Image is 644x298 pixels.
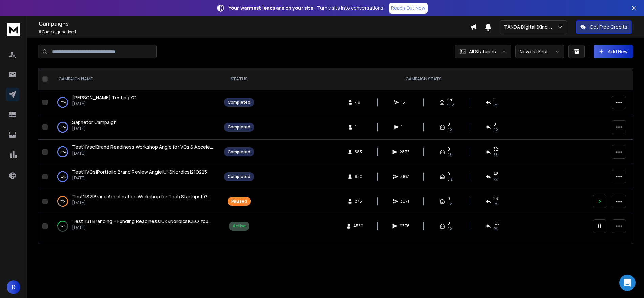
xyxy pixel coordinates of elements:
[72,119,117,125] span: Saphetor Campaign
[231,199,247,204] div: Paused
[493,201,498,207] span: 3 %
[355,149,362,155] span: 583
[228,100,250,105] div: Completed
[447,97,452,102] span: 44
[39,29,470,35] p: Campaigns added
[72,126,117,131] p: [DATE]
[504,24,557,31] p: TANDA Digital (Kind Studio)
[39,29,41,35] span: 6
[400,223,410,229] span: 9376
[493,152,498,157] span: 6 %
[493,146,498,152] span: 32
[72,94,136,101] a: [PERSON_NAME] Testing YC
[493,127,498,133] span: 0 %
[50,68,220,90] th: CAMPAIGN NAME
[447,127,452,133] span: 0%
[515,45,564,58] button: Newest First
[355,100,362,105] span: 49
[400,149,410,155] span: 2833
[72,218,213,225] a: Test1|S1 Branding + Funding Readiness|UK&Nordics|CEO, founder|210225
[72,144,269,150] span: Test1|Vsc|Brand Readiness Workshop Angle for VCs & Accelerators|UK&nordics|210225
[493,196,498,201] span: 23
[50,189,220,214] td: 76%Test1|S2|Brand Acceleration Workshop for Tech Startups|[GEOGRAPHIC_DATA], [DEMOGRAPHIC_DATA]|C...
[60,173,66,180] p: 100 %
[50,214,220,239] td: 34%Test1|S1 Branding + Funding Readiness|UK&Nordics|CEO, founder|210225[DATE]
[594,45,633,58] button: Add New
[50,164,220,189] td: 100%Test1|VCs|Portfolio Brand Review Angle|UK&Nordics|210225[DATE]
[72,119,117,126] a: Saphetor Campaign
[72,225,213,230] p: [DATE]
[447,201,452,207] span: 0%
[493,102,498,108] span: 4 %
[50,115,220,140] td: 100%Saphetor Campaign[DATE]
[60,223,65,230] p: 34 %
[60,148,66,155] p: 100 %
[7,280,20,294] button: R
[447,226,452,232] span: 0%
[353,223,363,229] span: 4530
[233,223,246,229] div: Active
[493,97,496,102] span: 2
[493,171,499,177] span: 48
[401,100,408,105] span: 181
[72,168,207,175] a: Test1|VCs|Portfolio Brand Review Angle|UK&Nordics|210225
[447,177,452,182] span: 0%
[400,199,409,204] span: 3071
[447,196,450,201] span: 0
[220,68,258,90] th: STATUS
[228,174,250,179] div: Completed
[60,198,65,205] p: 76 %
[72,101,136,106] p: [DATE]
[228,124,250,130] div: Completed
[72,218,236,224] span: Test1|S1 Branding + Funding Readiness|UK&Nordics|CEO, founder|210225
[72,200,213,205] p: [DATE]
[258,68,589,90] th: CAMPAIGN STATS
[447,152,452,157] span: 0%
[50,140,220,164] td: 100%Test1|Vsc|Brand Readiness Workshop Angle for VCs & Accelerators|UK&nordics|210225[DATE]
[447,102,454,108] span: 90 %
[590,24,627,31] p: Get Free Credits
[228,149,250,155] div: Completed
[72,175,207,181] p: [DATE]
[493,221,500,226] span: 105
[355,174,362,179] span: 650
[493,122,496,127] span: 0
[7,23,20,36] img: logo
[401,124,408,130] span: 1
[229,5,313,11] strong: Your warmest leads are on your site
[469,48,496,55] p: All Statuses
[355,124,362,130] span: 1
[72,151,213,156] p: [DATE]
[355,199,362,204] span: 878
[72,193,357,200] span: Test1|S2|Brand Acceleration Workshop for Tech Startups|[GEOGRAPHIC_DATA], [DEMOGRAPHIC_DATA]|CEO,...
[447,221,450,226] span: 0
[391,5,425,12] p: Reach Out Now
[72,144,213,151] a: Test1|Vsc|Brand Readiness Workshop Angle for VCs & Accelerators|UK&nordics|210225
[60,124,66,131] p: 100 %
[619,275,636,291] div: Open Intercom Messenger
[72,193,213,200] a: Test1|S2|Brand Acceleration Workshop for Tech Startups|[GEOGRAPHIC_DATA], [DEMOGRAPHIC_DATA]|CEO,...
[229,5,383,12] p: – Turn visits into conversations
[447,171,450,177] span: 0
[50,90,220,115] td: 100%[PERSON_NAME] Testing YC[DATE]
[493,226,498,232] span: 5 %
[447,146,450,152] span: 0
[60,99,66,106] p: 100 %
[400,174,409,179] span: 3167
[389,3,428,14] a: Reach Out Now
[447,122,450,127] span: 0
[493,177,498,182] span: 7 %
[576,20,632,34] button: Get Free Credits
[39,20,470,28] h1: Campaigns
